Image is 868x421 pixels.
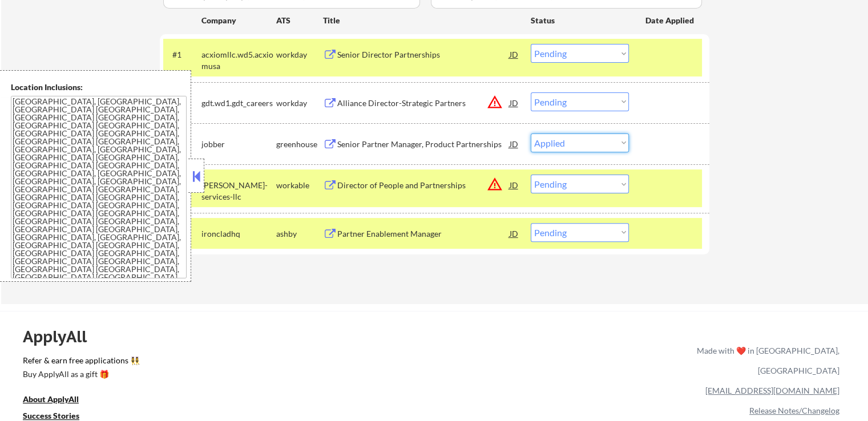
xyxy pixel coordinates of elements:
a: Buy ApplyAll as a gift 🎁 [23,369,137,383]
div: ATS [276,15,323,26]
div: Partner Enablement Manager [337,228,510,240]
div: Senior Director Partnerships [337,49,510,60]
div: JD [508,223,520,244]
div: JD [508,175,520,195]
a: Refer & earn free applications 👯‍♀️ [23,357,458,369]
div: Alliance Director-Strategic Partners [337,98,510,109]
button: warning_amber [487,176,503,192]
div: Date Applied [645,15,696,26]
div: Company [201,15,276,26]
div: acxiomllc.wd5.acxiomusa [201,49,276,71]
button: warning_amber [487,94,503,110]
div: workday [276,98,323,109]
div: greenhouse [276,139,323,150]
div: ironcladhq [201,228,276,240]
div: JD [508,44,520,64]
a: About ApplyAll [23,394,95,408]
div: ApplyAll [23,327,100,346]
div: JD [508,92,520,113]
div: jobber [201,139,276,150]
div: Buy ApplyAll as a gift 🎁 [23,370,137,378]
div: Location Inclusions: [11,82,187,93]
div: JD [508,133,520,154]
div: Made with ❤️ in [GEOGRAPHIC_DATA], [GEOGRAPHIC_DATA] [692,341,839,380]
div: workday [276,49,323,60]
div: ashby [276,228,323,240]
div: Director of People and Partnerships [337,180,510,191]
div: [PERSON_NAME]-services-llc [201,180,276,202]
div: gdt.wd1.gdt_careers [201,98,276,109]
u: About ApplyAll [23,394,79,404]
div: Senior Partner Manager, Product Partnerships [337,139,510,150]
div: #1 [172,49,192,60]
div: Title [323,15,520,26]
div: workable [276,180,323,191]
a: Release Notes/Changelog [749,406,839,415]
a: [EMAIL_ADDRESS][DOMAIN_NAME] [705,386,839,395]
div: Status [531,10,629,30]
u: Success Stories [23,411,79,420]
